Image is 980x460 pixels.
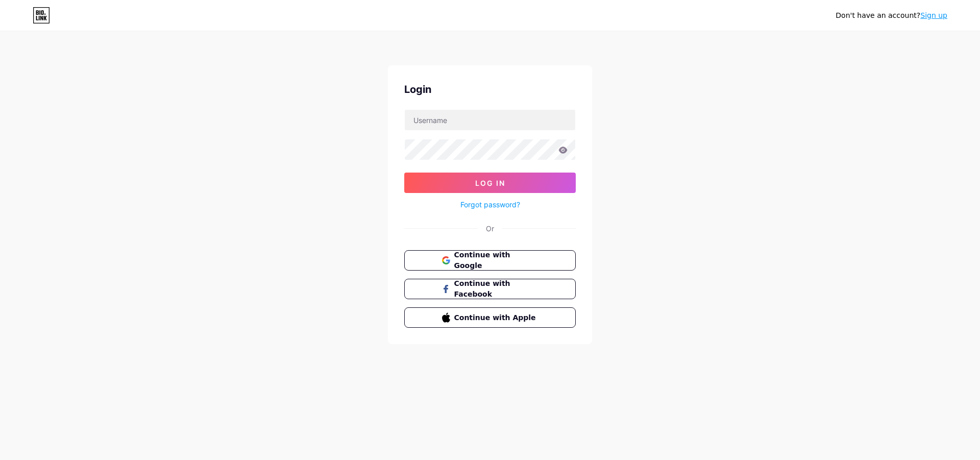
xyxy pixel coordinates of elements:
[475,179,505,187] span: Log In
[404,279,576,299] button: Continue with Facebook
[454,278,538,300] span: Continue with Facebook
[460,199,520,210] a: Forgot password?
[404,173,576,193] button: Log In
[404,250,576,271] button: Continue with Google
[454,250,538,271] span: Continue with Google
[404,82,576,97] div: Login
[486,223,494,234] div: Or
[404,307,576,328] button: Continue with Apple
[836,10,947,21] div: Don't have an account?
[405,110,575,130] input: Username
[920,11,947,19] a: Sign up
[454,312,538,323] span: Continue with Apple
